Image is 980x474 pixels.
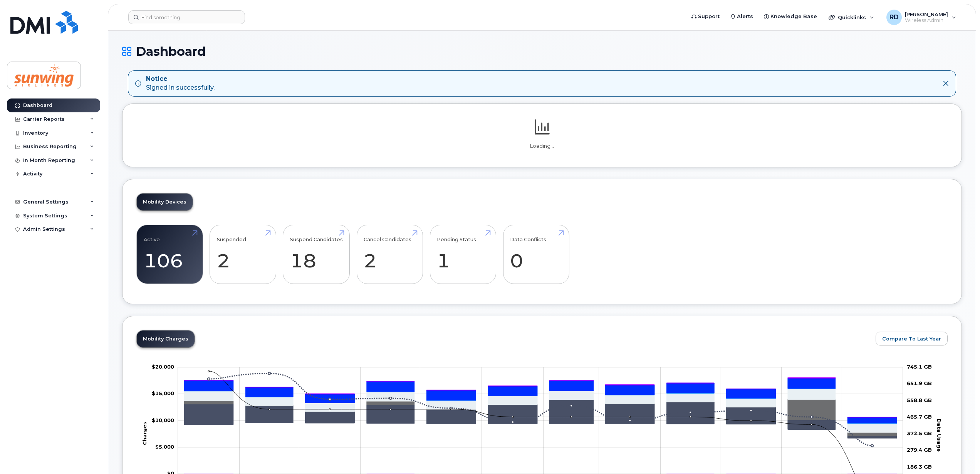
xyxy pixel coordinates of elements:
[907,364,932,370] tspan: 745.1 GB
[155,444,174,450] tspan: $5,000
[217,229,269,280] a: Suspended 2
[184,389,897,424] g: GST
[184,400,897,438] g: Roaming
[907,431,932,437] tspan: 372.5 GB
[137,194,193,210] a: Mobility Devices
[146,75,215,83] strong: Notice
[141,422,147,445] tspan: Charges
[184,389,897,433] g: Features
[155,444,174,450] g: $0
[184,379,897,423] g: HST
[876,332,948,345] button: Compare To Last Year
[364,229,416,280] a: Cancel Candidates 2
[907,381,932,387] tspan: 651.9 GB
[882,335,941,342] span: Compare To Last Year
[936,419,942,452] tspan: Data Usage
[907,464,932,470] tspan: 186.3 GB
[907,397,932,403] tspan: 558.8 GB
[437,229,489,280] a: Pending Status 1
[152,417,174,423] g: $0
[907,414,932,420] tspan: 465.7 GB
[184,400,897,436] g: Cancellation
[510,229,562,280] a: Data Conflicts 0
[122,45,962,58] h1: Dashboard
[907,447,932,453] tspan: 279.4 GB
[144,229,196,280] a: Active 106
[290,229,343,280] a: Suspend Candidates 18
[152,391,174,397] tspan: $15,000
[137,330,195,347] a: Mobility Charges
[152,364,174,370] tspan: $20,000
[152,391,174,397] g: $0
[152,364,174,370] g: $0
[184,378,897,417] g: QST
[146,75,215,92] div: Signed in successfully.
[152,417,174,423] tspan: $10,000
[136,143,948,150] p: Loading...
